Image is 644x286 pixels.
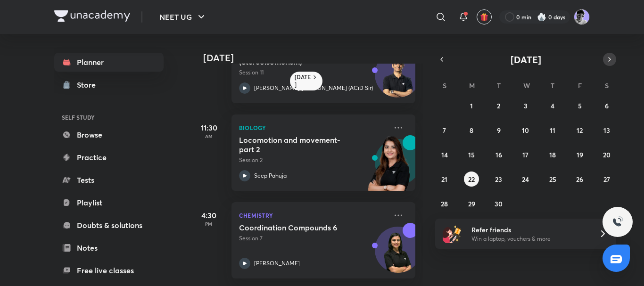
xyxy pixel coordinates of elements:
[468,150,475,159] abbr: September 15, 2025
[518,98,533,113] button: September 3, 2025
[54,261,164,280] a: Free live classes
[54,10,130,22] img: Company Logo
[549,175,556,184] abbr: September 25, 2025
[295,74,311,89] h6: [DATE]
[518,172,533,187] button: September 24, 2025
[469,81,475,90] abbr: Monday
[190,210,228,221] h5: 4:30
[495,150,502,159] abbr: September 16, 2025
[551,81,554,90] abbr: Thursday
[524,101,528,110] abbr: September 3, 2025
[239,210,387,221] p: Chemistry
[464,147,479,162] button: September 15, 2025
[511,53,541,66] span: [DATE]
[239,223,356,232] h5: Coordination Compounds 6
[491,196,506,211] button: September 30, 2025
[572,172,587,187] button: September 26, 2025
[572,98,587,113] button: September 5, 2025
[470,101,473,110] abbr: September 1, 2025
[54,193,164,212] a: Playlist
[437,147,452,162] button: September 14, 2025
[551,101,554,110] abbr: September 4, 2025
[443,126,446,135] abbr: September 7, 2025
[54,238,164,257] a: Notes
[441,150,448,159] abbr: September 14, 2025
[239,234,387,243] p: Session 7
[491,123,506,138] button: September 9, 2025
[495,199,503,208] abbr: September 30, 2025
[497,126,501,135] abbr: September 9, 2025
[254,84,373,92] p: [PERSON_NAME] [PERSON_NAME] (ACiD Sir)
[443,81,446,90] abbr: Sunday
[545,147,560,162] button: September 18, 2025
[537,12,546,22] img: streak
[603,150,611,159] abbr: September 20, 2025
[154,8,213,26] button: NEET UG
[577,126,583,135] abbr: September 12, 2025
[522,175,529,184] abbr: September 24, 2025
[190,133,228,139] p: AM
[54,216,164,235] a: Doubts & solutions
[375,57,421,102] img: Avatar
[437,196,452,211] button: September 28, 2025
[54,148,164,167] a: Practice
[599,172,614,187] button: September 27, 2025
[203,52,425,64] h4: [DATE]
[497,101,500,110] abbr: September 2, 2025
[545,172,560,187] button: September 25, 2025
[523,81,530,90] abbr: Wednesday
[603,175,610,184] abbr: September 27, 2025
[572,123,587,138] button: September 12, 2025
[599,98,614,113] button: September 6, 2025
[599,123,614,138] button: September 13, 2025
[495,175,502,184] abbr: September 23, 2025
[54,75,164,94] a: Store
[77,79,101,90] div: Store
[464,172,479,187] button: September 22, 2025
[464,123,479,138] button: September 8, 2025
[612,216,623,228] img: ttu
[468,199,475,208] abbr: September 29, 2025
[545,98,560,113] button: September 4, 2025
[254,259,300,268] p: [PERSON_NAME]
[375,232,421,277] img: Avatar
[518,123,533,138] button: September 10, 2025
[578,81,582,90] abbr: Friday
[549,150,556,159] abbr: September 18, 2025
[545,123,560,138] button: September 11, 2025
[491,98,506,113] button: September 2, 2025
[605,101,609,110] abbr: September 6, 2025
[576,175,583,184] abbr: September 26, 2025
[522,150,528,159] abbr: September 17, 2025
[491,147,506,162] button: September 16, 2025
[254,172,287,180] p: Seep Pahuja
[572,147,587,162] button: September 19, 2025
[54,125,164,144] a: Browse
[518,147,533,162] button: September 17, 2025
[54,10,130,24] a: Company Logo
[522,126,529,135] abbr: September 10, 2025
[437,172,452,187] button: September 21, 2025
[441,175,447,184] abbr: September 21, 2025
[239,156,387,164] p: Session 2
[477,9,492,25] button: avatar
[190,122,228,133] h5: 11:30
[578,101,582,110] abbr: September 5, 2025
[239,122,387,133] p: Biology
[603,126,610,135] abbr: September 13, 2025
[448,53,603,66] button: [DATE]
[491,172,506,187] button: September 23, 2025
[464,196,479,211] button: September 29, 2025
[471,235,587,243] p: Win a laptop, vouchers & more
[471,225,587,235] h6: Refer friends
[480,13,488,21] img: avatar
[443,224,462,243] img: referral
[363,135,415,200] img: unacademy
[550,126,555,135] abbr: September 11, 2025
[599,147,614,162] button: September 20, 2025
[464,98,479,113] button: September 1, 2025
[605,81,609,90] abbr: Saturday
[574,9,590,25] img: henil patel
[54,53,164,72] a: Planner
[239,68,387,77] p: Session 11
